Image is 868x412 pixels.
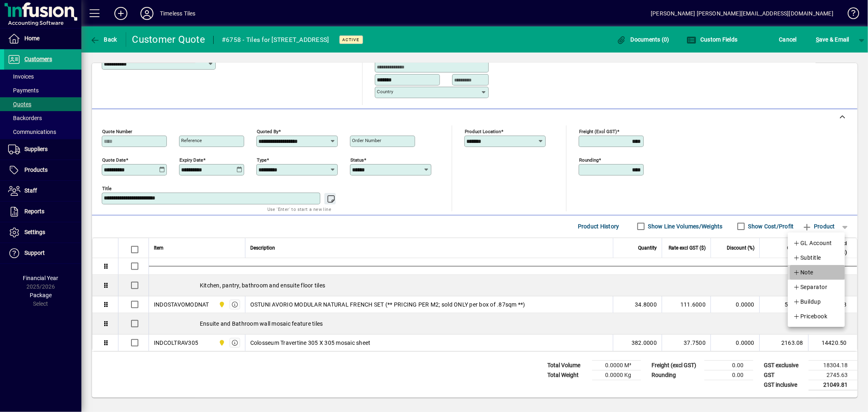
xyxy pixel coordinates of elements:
button: Note [788,265,845,280]
span: Note [793,267,813,277]
button: Pricebook [788,309,845,324]
button: Subtitle [788,250,845,265]
button: Buildup [788,294,845,309]
span: GL Account [793,238,832,248]
button: Separator [788,280,845,294]
span: Separator [793,282,827,292]
button: GL Account [788,236,845,250]
span: Pricebook [793,311,827,321]
span: Buildup [793,297,821,307]
span: Subtitle [793,253,821,263]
